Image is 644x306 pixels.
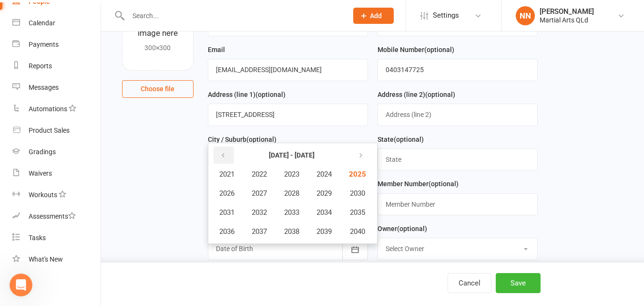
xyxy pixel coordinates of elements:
[29,105,67,113] div: Automations
[252,227,267,236] span: 2037
[378,148,538,170] input: State
[12,120,101,141] a: Product Sales
[448,273,491,293] button: Cancel
[29,127,70,134] div: Product Sales
[244,165,275,183] button: 2022
[308,222,340,241] button: 2039
[276,222,307,241] button: 2038
[29,62,52,70] div: Reports
[211,203,243,222] button: 2031
[269,151,315,159] strong: [DATE] - [DATE]
[12,141,101,163] a: Gradings
[29,19,55,27] div: Calendar
[496,273,541,293] button: Save
[29,212,76,220] div: Assessments
[12,249,101,270] a: What's New
[308,184,340,202] button: 2029
[219,170,235,179] span: 2021
[276,203,307,222] button: 2033
[252,189,267,198] span: 2027
[317,170,332,179] span: 2024
[378,104,538,126] input: Address (line 2)
[208,89,286,100] label: Address (line 1)
[353,8,394,24] button: Add
[425,91,455,98] spang: (optional)
[12,12,101,34] a: Calendar
[208,59,368,81] input: Email
[29,41,59,48] div: Payments
[378,179,459,189] label: Member Number
[378,59,538,81] input: Mobile Number
[341,184,374,202] button: 2030
[208,104,368,126] input: Address (line 1)
[219,189,235,198] span: 2026
[12,34,101,55] a: Payments
[12,77,101,98] a: Messages
[424,46,454,53] spang: (optional)
[12,98,101,120] a: Automations
[256,91,286,98] spang: (optional)
[378,134,424,145] label: State
[378,44,454,55] label: Mobile Number
[29,148,56,156] div: Gradings
[516,6,535,25] div: NN
[349,170,366,179] span: 2025
[29,169,52,177] div: Waivers
[341,203,374,222] button: 2035
[29,234,46,242] div: Tasks
[208,44,225,55] label: Email
[12,163,101,184] a: Waivers
[378,223,427,234] label: Owner
[276,184,307,202] button: 2028
[350,227,365,236] span: 2040
[317,189,332,198] span: 2029
[429,180,459,188] spang: (optional)
[350,208,365,217] span: 2035
[246,136,276,143] spang: (optional)
[12,227,101,249] a: Tasks
[125,9,341,22] input: Search...
[252,170,267,179] span: 2022
[244,184,275,202] button: 2027
[308,165,340,183] button: 2024
[284,227,299,236] span: 2038
[397,225,427,232] spang: (optional)
[244,222,275,241] button: 2037
[12,184,101,206] a: Workouts
[244,203,275,222] button: 2032
[10,274,32,296] iframe: Intercom live chat
[341,165,374,183] button: 2025
[284,208,299,217] span: 2033
[211,222,243,241] button: 2036
[350,189,365,198] span: 2030
[12,206,101,227] a: Assessments
[394,136,424,143] spang: (optional)
[219,227,235,236] span: 2036
[284,189,299,198] span: 2028
[122,80,194,97] button: Choose file
[276,165,307,183] button: 2023
[252,208,267,217] span: 2032
[378,193,538,215] input: Member Number
[540,7,594,16] div: [PERSON_NAME]
[29,191,57,199] div: Workouts
[211,184,243,202] button: 2026
[433,5,459,26] span: Settings
[308,203,340,222] button: 2034
[29,84,59,91] div: Messages
[341,222,374,241] button: 2040
[317,227,332,236] span: 2039
[208,134,276,145] label: City / Suburb
[219,208,235,217] span: 2031
[284,170,299,179] span: 2023
[29,255,63,263] div: What's New
[317,208,332,217] span: 2034
[12,55,101,77] a: Reports
[378,89,455,100] label: Address (line 2)
[370,12,382,20] span: Add
[211,165,243,183] button: 2021
[540,16,594,24] div: Martial Arts QLd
